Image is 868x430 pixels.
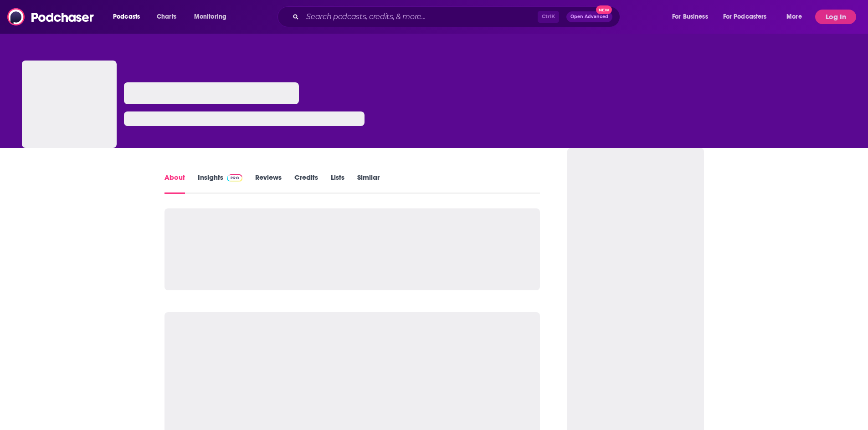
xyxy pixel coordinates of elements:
[672,10,708,23] span: For Business
[164,173,185,194] a: About
[198,173,243,194] a: InsightsPodchaser Pro
[151,10,182,24] a: Charts
[357,173,380,194] a: Similar
[570,15,608,19] span: Open Advanced
[666,10,719,24] button: open menu
[331,173,344,194] a: Lists
[286,6,629,27] div: Search podcasts, credits, & more...
[780,10,813,24] button: open menu
[7,8,95,25] img: Podchaser - Follow, Share and Rate Podcasts
[157,10,176,23] span: Charts
[723,10,767,23] span: For Podcasters
[227,174,243,182] img: Podchaser Pro
[303,10,538,24] input: Search podcasts, credits, & more...
[107,10,152,24] button: open menu
[255,173,282,194] a: Reviews
[786,10,802,23] span: More
[294,173,318,194] a: Credits
[566,11,612,22] button: Open AdvancedNew
[113,10,140,23] span: Podcasts
[188,10,238,24] button: open menu
[538,11,559,23] span: Ctrl K
[815,10,856,24] button: Log In
[596,5,612,14] span: New
[717,10,780,24] button: open menu
[194,10,226,23] span: Monitoring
